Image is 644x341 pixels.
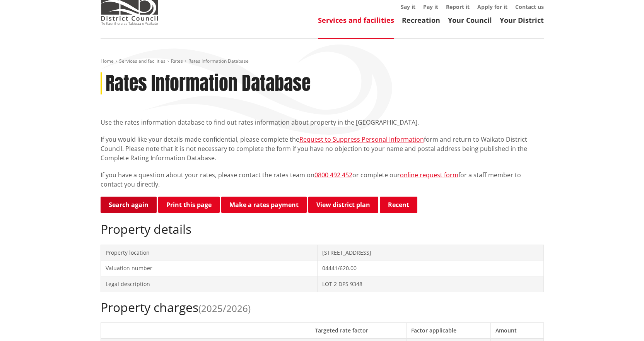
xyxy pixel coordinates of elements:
[314,171,352,179] a: 0800 492 452
[402,15,440,25] a: Recreation
[101,58,544,65] nav: breadcrumb
[101,170,544,189] p: If you have a question about your rates, please contact the rates team on or complete our for a s...
[500,15,544,25] a: Your District
[119,58,166,64] a: Services and facilities
[491,322,543,338] th: Amount
[101,276,318,292] td: Legal description
[101,222,544,236] h2: Property details
[318,276,543,292] td: LOT 2 DPS 9348
[446,3,470,10] a: Report it
[106,72,311,95] h1: Rates Information Database
[400,171,458,179] a: online request form
[318,245,543,260] td: [STREET_ADDRESS]
[318,15,394,25] a: Services and facilities
[101,135,544,163] p: If you would like your details made confidential, please complete the form and return to Waikato ...
[515,3,544,10] a: Contact us
[101,245,318,260] td: Property location
[188,58,249,64] span: Rates Information Database
[318,260,543,276] td: 04441/620.00
[101,118,544,127] p: Use the rates information database to find out rates information about property in the [GEOGRAPHI...
[308,197,378,213] a: View district plan
[380,197,417,213] button: Recent
[407,322,491,338] th: Factor applicable
[608,308,636,336] iframe: Messenger Launcher
[101,300,544,315] h2: Property charges
[477,3,507,10] a: Apply for it
[198,302,251,315] span: (2025/2026)
[401,3,415,10] a: Say it
[101,58,114,64] a: Home
[221,197,307,213] a: Make a rates payment
[101,260,318,276] td: Valuation number
[310,322,407,338] th: Targeted rate factor
[158,197,220,213] button: Print this page
[101,197,157,213] a: Search again
[171,58,183,64] a: Rates
[423,3,438,10] a: Pay it
[299,135,424,144] a: Request to Suppress Personal Information
[448,15,492,25] a: Your Council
